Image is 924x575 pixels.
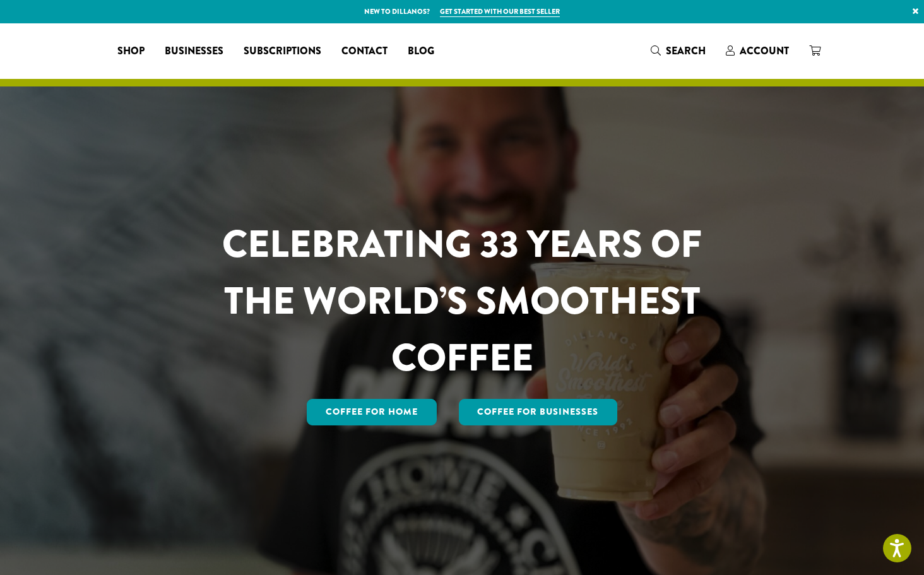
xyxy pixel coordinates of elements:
a: Coffee For Businesses [459,399,618,425]
span: Blog [408,44,434,59]
span: Businesses [165,44,223,59]
a: Coffee for Home [307,399,437,425]
span: Account [740,44,789,58]
a: Shop [107,41,155,61]
span: Subscriptions [244,44,321,59]
span: Search [666,44,706,58]
a: Search [641,40,716,61]
h1: CELEBRATING 33 YEARS OF THE WORLD’S SMOOTHEST COFFEE [185,216,739,386]
span: Shop [117,44,145,59]
span: Contact [341,44,388,59]
a: Get started with our best seller [440,6,560,17]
